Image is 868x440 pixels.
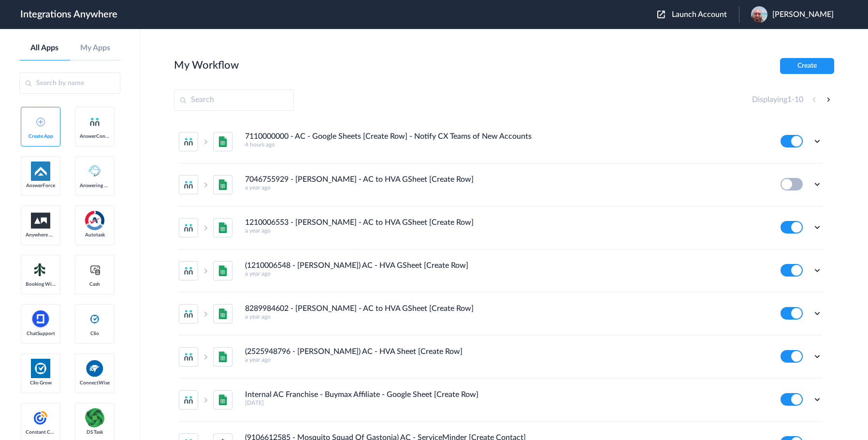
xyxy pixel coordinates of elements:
a: All Apps [19,44,70,53]
span: Clio Grow [26,380,56,386]
h4: (1210006548 - [PERSON_NAME]) AC - HVA GSheet [Create Row] [245,261,468,270]
button: Create [780,58,834,74]
span: Booking Widget [26,281,56,287]
img: Answering_service.png [85,161,104,181]
img: blob [751,6,767,23]
span: [PERSON_NAME] [772,10,834,19]
img: chatsupport-icon.svg [31,309,50,329]
h5: a year ago [245,313,767,320]
img: cash-logo.svg [89,264,101,276]
h5: a year ago [245,184,767,191]
img: add-icon.svg [36,117,45,126]
img: Setmore_Logo.svg [31,261,50,279]
button: Launch Account [657,10,739,19]
h4: 7046755929 - [PERSON_NAME] - AC to HVA GSheet [Create Row] [245,175,474,184]
h5: [DATE] [245,399,767,406]
h4: 8289984602 - [PERSON_NAME] - AC to HVA GSheet [Create Row] [245,304,474,313]
img: clio-logo.svg [89,313,101,325]
span: DS Task [80,429,110,435]
h4: 7110000000 - AC - Google Sheets [Create Row] - Notify CX Teams of New Accounts [245,132,532,141]
span: Constant Contact [26,429,56,435]
span: AnswerConnect [80,133,110,139]
span: Autotask [80,232,110,238]
img: distributedSource.png [85,408,104,427]
h4: Displaying - [752,95,803,104]
img: aww.png [31,213,50,229]
span: ChatSupport [26,331,56,337]
h5: a year ago [245,270,767,277]
h5: a year ago [245,227,767,234]
span: Clio [80,331,110,337]
img: Clio.jpg [31,359,50,378]
h1: Integrations Anywhere [20,9,117,20]
h5: a year ago [245,356,767,363]
img: answerconnect-logo.svg [89,116,101,128]
h2: My Workflow [174,59,239,72]
a: My Apps [70,44,121,53]
span: ConnectWise [80,380,110,386]
h5: 4 hours ago [245,141,767,148]
span: Answering Service [80,183,110,189]
span: Anywhere Works [26,232,56,238]
h4: (2525948796 - [PERSON_NAME]) AC - HVA Sheet [Create Row] [245,347,463,356]
img: launch-acct-icon.svg [657,11,665,18]
input: Search by name [19,73,120,94]
span: Cash [80,281,110,287]
input: Search [174,89,294,111]
img: autotask.png [85,211,104,230]
span: 10 [795,96,803,103]
span: Launch Account [672,11,727,18]
span: 1 [787,96,792,103]
h4: Internal AC Franchise - Buymax Affiliate - Google Sheet [Create Row} [245,390,478,399]
img: connectwise.png [85,359,104,378]
img: constant-contact.svg [31,408,50,427]
h4: 1210006553 - [PERSON_NAME] - AC to HVA GSheet [Create Row] [245,218,474,227]
span: AnswerForce [26,183,56,189]
span: Create App [26,133,56,139]
img: af-app-logo.svg [31,161,50,181]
